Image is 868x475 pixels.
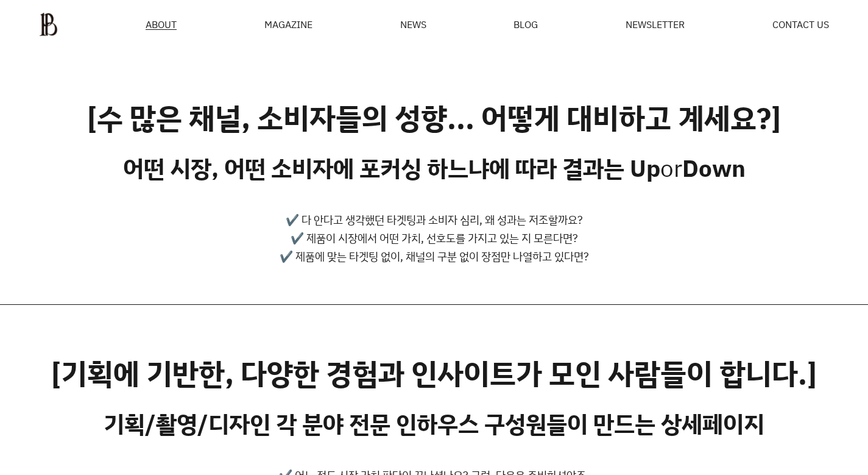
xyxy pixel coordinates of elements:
[104,410,764,438] h3: 기획/촬영/디자인 각 분야 전문 인하우스 구성원들이 만드는 상세페이지
[400,20,426,29] a: NEWS
[146,20,177,29] span: ABOUT
[146,20,177,30] a: ABOUT
[51,356,817,391] h2: [기획에 기반한, 다양한 경험과 인사이트가 모인 사람들이 합니다.]
[87,101,781,136] h2: [수 많은 채널, 소비자들의 성향... 어떻게 대비하고 계세요?]
[280,210,589,265] p: ✔️ 다 안다고 생각했던 타겟팅과 소비자 심리, 왜 성과는 저조할까요? ✔️ 제품이 시장에서 어떤 가치, 선호도를 가지고 있는 지 모른다면? ✔️ 제품에 맞는 타겟팅 없이, ...
[660,152,682,184] span: or
[626,20,685,29] a: NEWSLETTER
[39,12,58,37] img: ba379d5522eb3.png
[513,20,538,29] a: BLOG
[123,154,746,182] h3: 어떤 시장, 어떤 소비자에 포커싱 하느냐에 따라 결과는 Up Down
[772,20,829,29] a: CONTACT US
[264,20,312,29] div: MAGAZINE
